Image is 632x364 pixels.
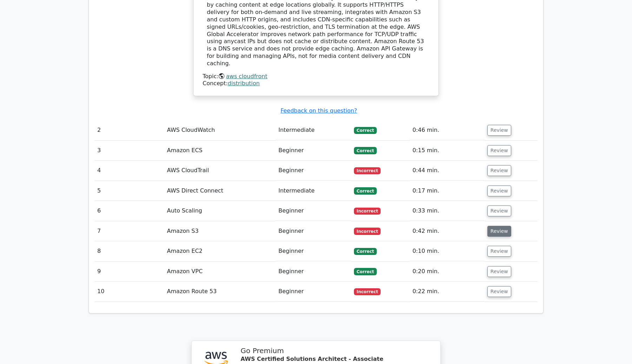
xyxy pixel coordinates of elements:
[94,181,164,201] td: 5
[164,161,276,181] td: AWS CloudTrail
[487,186,511,196] button: Review
[354,167,381,174] span: Incorrect
[354,147,377,154] span: Correct
[487,246,511,257] button: Review
[164,141,276,161] td: Amazon ECS
[354,228,381,235] span: Incorrect
[276,141,351,161] td: Beginner
[94,282,164,302] td: 10
[354,248,377,255] span: Correct
[276,241,351,261] td: Beginner
[164,262,276,282] td: Amazon VPC
[410,141,485,161] td: 0:15 min.
[164,120,276,140] td: AWS CloudWatch
[276,161,351,181] td: Beginner
[94,241,164,261] td: 8
[354,208,381,215] span: Incorrect
[487,145,511,156] button: Review
[94,120,164,140] td: 2
[487,226,511,237] button: Review
[354,288,381,295] span: Incorrect
[410,221,485,241] td: 0:42 min.
[487,205,511,216] button: Review
[94,141,164,161] td: 3
[487,165,511,176] button: Review
[164,181,276,201] td: AWS Direct Connect
[276,262,351,282] td: Beginner
[276,181,351,201] td: Intermediate
[487,125,511,136] button: Review
[94,201,164,221] td: 6
[276,282,351,302] td: Beginner
[276,201,351,221] td: Beginner
[487,286,511,297] button: Review
[164,282,276,302] td: Amazon Route 53
[203,73,429,80] div: Topic:
[410,161,485,181] td: 0:44 min.
[410,241,485,261] td: 0:10 min.
[226,73,268,80] a: aws cloudfront
[94,221,164,241] td: 7
[276,120,351,140] td: Intermediate
[94,161,164,181] td: 4
[164,221,276,241] td: Amazon S3
[164,201,276,221] td: Auto Scaling
[410,181,485,201] td: 0:17 min.
[410,262,485,282] td: 0:20 min.
[487,266,511,277] button: Review
[354,127,377,134] span: Correct
[94,262,164,282] td: 9
[281,107,357,114] a: Feedback on this question?
[354,187,377,194] span: Correct
[410,201,485,221] td: 0:33 min.
[354,268,377,275] span: Correct
[228,80,260,87] a: distribution
[164,241,276,261] td: Amazon EC2
[203,80,429,87] div: Concept:
[276,221,351,241] td: Beginner
[410,120,485,140] td: 0:46 min.
[410,282,485,302] td: 0:22 min.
